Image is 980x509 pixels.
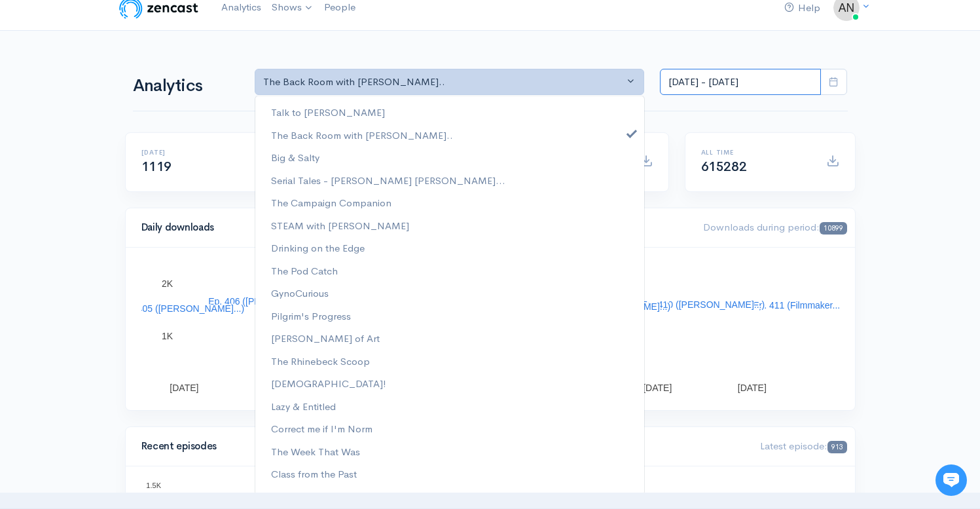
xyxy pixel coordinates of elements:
[271,421,372,436] span: Correct me if I'm Norm
[271,354,370,369] span: The Rhinebeck Scoop
[271,105,385,120] span: Talk to [PERSON_NAME]
[20,174,242,200] button: New conversation
[141,159,172,175] span: 1119
[271,466,357,481] span: Class from the Past
[703,221,846,233] span: Downloads during period:
[38,246,234,273] input: Search articles
[271,376,386,391] span: [DEMOGRAPHIC_DATA]!
[20,87,242,150] h2: Just let us know if you need anything and we'll be happy to help! 🙂
[141,263,839,394] svg: A chart.
[701,149,810,156] h6: All time
[737,383,766,393] text: [DATE]
[141,441,458,452] h4: Recent episodes
[271,286,329,301] span: GynoCurious
[271,331,380,346] span: [PERSON_NAME] of Art
[263,75,625,90] div: The Back Room with [PERSON_NAME]..
[162,331,173,341] text: 1K
[146,481,161,489] text: 1.5K
[660,69,821,96] input: analytics date range selector
[141,222,688,233] h4: Daily downloads
[271,173,505,188] span: Serial Tales - [PERSON_NAME] [PERSON_NAME]...
[170,383,198,393] text: [DATE]
[820,222,846,235] span: 10899
[271,263,338,278] span: The Pod Catch
[760,440,846,452] span: Latest episode:
[271,218,409,233] span: STEAM with [PERSON_NAME]
[935,464,967,496] iframe: gist-messenger-bubble-iframe
[643,383,672,393] text: [DATE]
[255,69,645,96] button: The Back Room with Andy O...
[271,128,453,143] span: The Back Room with [PERSON_NAME]..
[208,296,347,307] text: Ep. 406 ([PERSON_NAME] Mo...)
[271,240,365,255] span: Drinking on the Edge
[827,441,846,453] span: 913
[271,489,374,504] span: Objects of [US_STATE]
[547,301,670,312] text: Ep. 409 ([PERSON_NAME]...)
[271,150,319,165] span: Big & Salty
[701,159,747,175] span: 615282
[133,77,239,96] h1: Analytics
[18,225,244,240] p: Find an answer quickly
[271,399,336,414] span: Lazy & Entitled
[141,149,251,156] h6: [DATE]
[162,278,173,289] text: 2K
[120,303,244,314] text: Ep. 405 ([PERSON_NAME]...)
[271,309,351,324] span: Pilgrim's Progress
[271,195,391,210] span: The Campaign Companion
[20,64,242,85] h1: Hi 👋
[641,299,764,309] text: Ep. 410 ([PERSON_NAME]...)
[753,300,843,311] text: Ep. 411 (Filmmaker...)
[271,444,360,459] span: The Week That Was
[84,181,157,192] span: New conversation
